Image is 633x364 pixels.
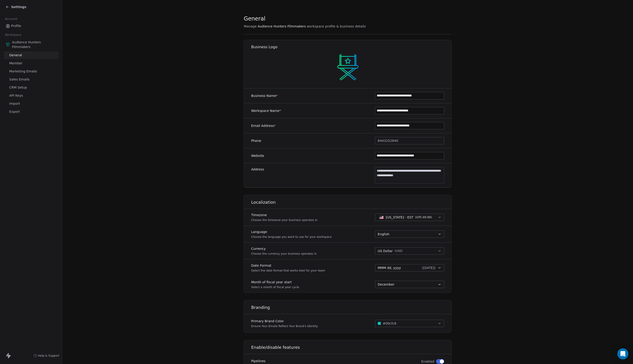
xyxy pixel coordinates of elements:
p: Choose the timezone your business operates in [251,218,317,222]
a: Member [4,60,58,67]
button: 8443252840 [375,137,444,144]
span: General [244,15,265,22]
label: Pipelines [251,359,265,363]
span: Marketing Emails [9,69,37,74]
a: Import [4,100,58,107]
img: AHFF%20symbol.png [6,42,10,47]
span: Member [9,61,23,66]
div: Open Intercom Messenger [617,348,628,359]
span: Help & Support [38,354,59,358]
span: December [378,282,395,287]
span: Audience Hunters Filmmakers [258,24,306,29]
a: General [4,51,58,59]
span: US Dollar [378,249,393,254]
span: ( USD ) [395,249,403,253]
h1: Enable/disable features [251,345,452,350]
span: 8443252840 [378,138,398,143]
span: workspace profile & business details [307,24,366,29]
span: CRM Setup [9,85,27,90]
a: Help & Support [33,354,59,358]
a: Export [4,108,58,116]
a: Profile [4,22,58,30]
span: Export [9,109,20,114]
p: Choose the language you want to use for your workspace [251,235,332,239]
label: Email Address [251,123,276,128]
span: English [378,232,389,236]
span: Settings [11,5,26,9]
span: MMM dd, yyyy [378,266,401,270]
label: Business Name [251,93,278,98]
span: General [9,53,22,58]
span: Manage [244,24,257,29]
span: API Keys [9,93,23,98]
span: Workspace [3,31,23,38]
img: AHFF%20symbol.png [333,52,363,82]
h1: Localization [251,200,452,205]
label: Phone [251,138,261,143]
label: Language [251,230,332,234]
p: Choose the currency your business operates in [251,252,317,256]
button: US Dollar(USD) [375,247,444,255]
p: Select the date format that works best for your team [251,269,325,272]
label: Date Format [251,263,325,268]
h1: Branding [251,305,452,310]
p: Ensure Your Emails Reflect Your Brand's Identity [251,324,318,328]
a: Sales Emails [4,76,58,83]
span: Import [9,101,20,106]
span: ( UTC-05:00 ) [415,215,432,219]
h1: Business Logo [251,45,452,50]
span: Sales Emails [9,77,30,82]
p: Select a month of fiscal year cycle [251,285,299,289]
label: Address [251,167,264,172]
span: Account [3,15,19,22]
label: Currency [251,246,317,251]
button: [US_STATE] - EST(UTC-05:00) [375,214,444,221]
label: Workspace Name [251,108,281,113]
label: Timezone [251,213,317,217]
span: Profile [11,24,21,28]
span: ( [DATE] ) [422,266,435,270]
label: Month of fiscal year start [251,280,299,284]
a: Marketing Emails [4,68,58,75]
span: [US_STATE] - EST [386,215,413,220]
span: #00cfc8 [383,321,396,326]
button: #00cfc8 [375,320,444,327]
a: API Keys [4,92,58,99]
label: Website [251,153,264,158]
span: Audience Hunters Filmmakers [12,40,57,49]
span: Enabled [421,359,434,364]
a: Settings [6,5,26,9]
label: Primary Brand Color [251,319,318,323]
a: CRM Setup [4,84,58,91]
